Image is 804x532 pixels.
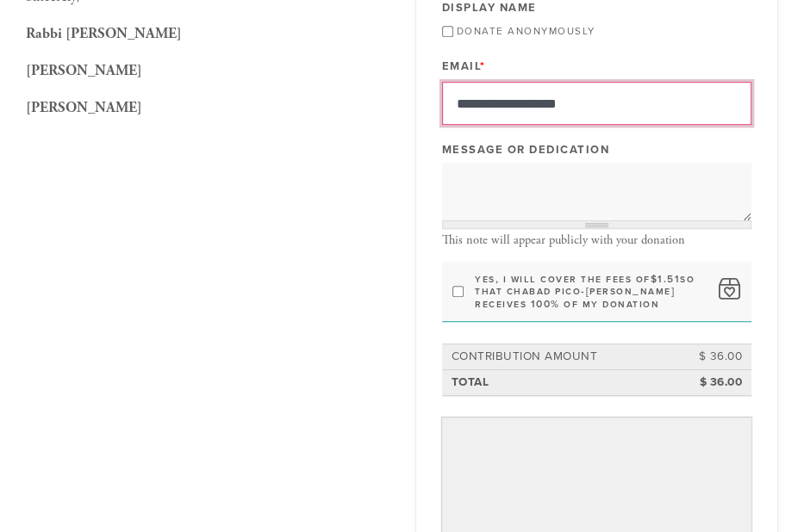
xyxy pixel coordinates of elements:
span: 1.51 [658,273,680,285]
td: Contribution Amount [449,345,667,368]
b: [PERSON_NAME] [26,98,142,117]
td: Total [449,371,667,393]
td: $ 36.00 [667,345,745,368]
b: [PERSON_NAME] [26,61,142,80]
td: $ 36.00 [667,371,745,393]
b: Rabbi [PERSON_NAME] [26,24,182,43]
label: Message or dedication [442,142,610,158]
div: This note will appear publicly with your donation [442,233,752,248]
span: $ [651,273,658,285]
label: Email [442,59,486,74]
label: Yes, I will cover the fees of so that Chabad Pico-[PERSON_NAME] receives 100% of my donation [475,273,707,310]
span: This field is required. [480,59,486,73]
label: Donate Anonymously [457,25,595,37]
